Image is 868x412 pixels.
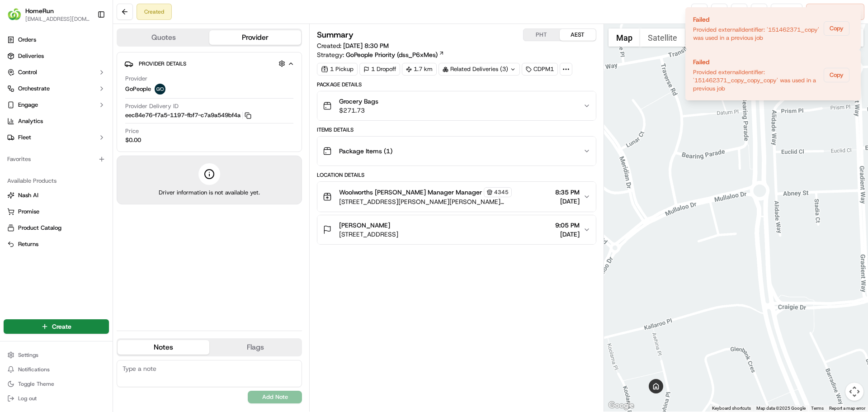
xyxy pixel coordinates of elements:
span: Package Items ( 1 ) [339,147,392,156]
span: Notifications [18,366,50,373]
button: Orchestrate [4,81,109,96]
a: Terms (opens in new tab) [811,406,824,411]
button: Notifications [4,363,109,376]
button: Flags [209,340,301,355]
span: Returns [18,240,38,248]
div: Strategy: [317,50,444,59]
div: Favorites [4,152,109,166]
a: Open this area in Google Maps (opens a new window) [606,400,636,412]
button: AEST [560,29,596,41]
button: Nash AI [4,188,109,203]
span: 4345 [494,189,509,196]
span: Grocery Bags [339,97,378,106]
button: Control [4,65,109,80]
span: Map data ©2025 Google [756,406,806,411]
button: Package Items (1) [317,137,595,166]
div: Failed [693,15,820,24]
button: Show street map [609,28,640,47]
a: Orders [4,33,109,47]
span: Orchestrate [18,85,50,93]
button: Engage [4,98,109,112]
a: Deliveries [4,49,109,63]
div: Package Details [317,81,596,88]
a: Promise [7,208,105,216]
div: Provided externalIdentifier: '151462371_copy' was used in a previous job [693,26,820,42]
span: Promise [18,208,39,216]
span: Provider Details [139,60,186,67]
button: Fleet [4,130,109,145]
span: GoPeople [125,85,151,93]
button: Keyboard shortcuts [712,405,751,412]
div: 1.7 km [402,63,437,76]
div: Failed [693,57,820,66]
span: [DATE] 8:30 PM [343,42,389,50]
span: Orders [18,36,36,44]
button: Log out [4,392,109,405]
div: 1 Pickup [317,63,358,76]
span: Engage [18,101,38,109]
a: Nash AI [7,191,105,199]
a: GoPeople Priority (dss_P6xMes) [346,50,444,59]
span: Provider [125,75,147,83]
button: HomeRun [25,6,54,15]
span: $0.00 [125,136,141,144]
span: Deliveries [18,52,44,60]
span: GoPeople Priority (dss_P6xMes) [346,50,438,59]
button: eec84e76-f7a5-1197-fbf7-c7a9a549bf4a [125,111,251,119]
span: Settings [18,351,38,359]
button: Notes [118,340,209,355]
button: Create [4,319,109,334]
span: Create [52,322,71,331]
span: [STREET_ADDRESS][PERSON_NAME][PERSON_NAME][PERSON_NAME] [339,197,551,206]
span: Control [18,68,37,76]
button: Grocery Bags$271.73 [317,91,595,120]
button: HomeRunHomeRun[EMAIL_ADDRESS][DOMAIN_NAME] [4,4,94,25]
span: Nash AI [18,191,38,199]
button: Woolworths [PERSON_NAME] Manager Manager4345[STREET_ADDRESS][PERSON_NAME][PERSON_NAME][PERSON_NAM... [317,182,595,212]
div: Related Deliveries (3) [439,63,520,76]
a: Product Catalog [7,224,105,232]
img: Google [606,400,636,412]
span: Analytics [18,117,43,125]
img: gopeople_logo.png [155,84,165,95]
button: PHT [524,29,560,41]
div: Available Products [4,174,109,188]
span: [PERSON_NAME] [339,221,390,230]
span: Product Catalog [18,224,61,232]
span: Created: [317,41,389,50]
span: Woolworths [PERSON_NAME] Manager Manager [339,188,482,197]
span: Fleet [18,133,31,142]
button: Quotes [118,30,209,45]
div: CDPM1 [522,63,558,76]
button: [PERSON_NAME][STREET_ADDRESS]9:05 PM[DATE] [317,215,595,244]
button: Toggle Theme [4,378,109,390]
button: [EMAIL_ADDRESS][DOMAIN_NAME] [25,15,90,23]
button: Copy [824,21,849,36]
span: 9:05 PM [555,221,580,230]
span: [DATE] [555,197,580,206]
span: Toggle Theme [18,380,54,388]
div: Items Details [317,126,596,133]
span: [STREET_ADDRESS] [339,230,398,239]
span: Price [125,127,139,135]
button: Copy [824,68,849,82]
div: Location Details [317,171,596,179]
span: Log out [18,395,37,402]
span: [DATE] [555,230,580,239]
button: Map camera controls [845,383,863,401]
button: Provider Details [124,56,294,71]
a: Returns [7,240,105,248]
a: Analytics [4,114,109,128]
a: Report a map error [829,406,865,411]
button: Settings [4,349,109,361]
span: Driver information is not available yet. [159,189,260,197]
span: Provider Delivery ID [125,102,179,110]
img: HomeRun [7,7,22,22]
span: 8:35 PM [555,188,580,197]
button: Promise [4,204,109,219]
button: Provider [209,30,301,45]
button: Show satellite imagery [640,28,685,47]
button: Product Catalog [4,221,109,235]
